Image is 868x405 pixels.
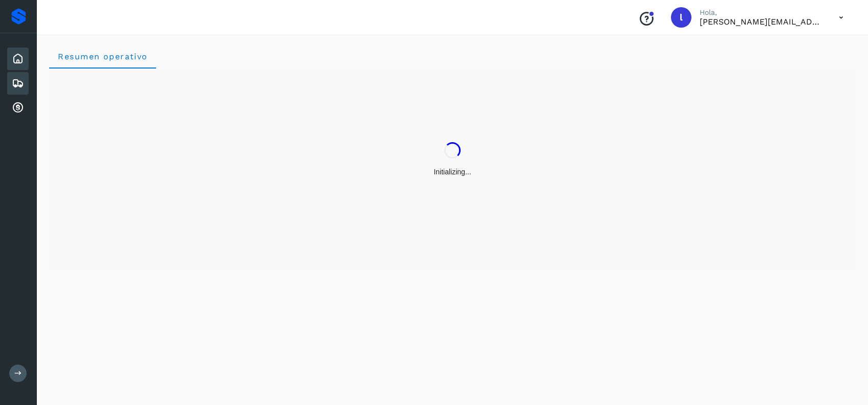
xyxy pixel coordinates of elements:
[700,8,822,17] p: Hola,
[7,97,29,119] div: Cuentas por cobrar
[57,52,148,61] span: Resumen operativo
[7,72,29,95] div: Embarques
[7,48,29,70] div: Inicio
[700,17,822,27] p: lorena.rojo@serviciosatc.com.mx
